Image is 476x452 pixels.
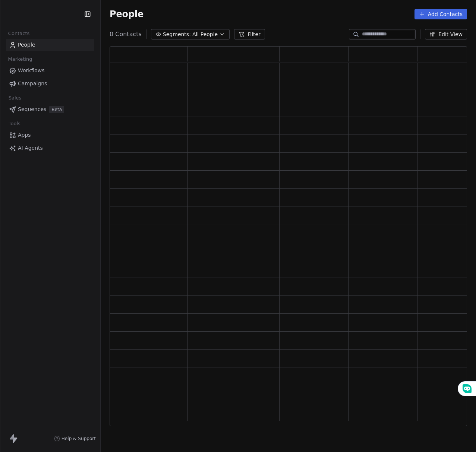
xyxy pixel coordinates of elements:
[6,142,94,154] a: AI Agents
[192,31,218,38] span: All People
[18,131,31,139] span: Apps
[414,9,467,19] button: Add Contacts
[5,54,35,65] span: Marketing
[18,41,35,49] span: People
[6,39,94,51] a: People
[110,9,144,20] span: People
[6,103,94,116] a: SequencesBeta
[62,436,96,442] span: Help & Support
[49,106,64,113] span: Beta
[5,118,23,129] span: Tools
[54,436,96,442] a: Help & Support
[110,30,142,39] span: 0 Contacts
[5,92,25,104] span: Sales
[6,129,94,141] a: Apps
[234,29,265,39] button: Filter
[425,29,467,39] button: Edit View
[18,105,46,113] span: Sequences
[6,64,94,77] a: Workflows
[6,78,94,90] a: Campaigns
[163,31,191,38] span: Segments:
[5,28,33,39] span: Contacts
[18,144,43,152] span: AI Agents
[18,80,47,88] span: Campaigns
[18,67,45,75] span: Workflows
